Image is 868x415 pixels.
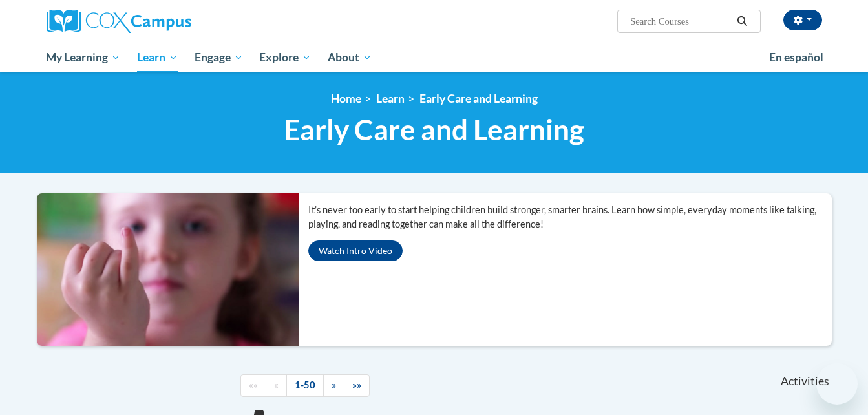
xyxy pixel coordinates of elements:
[769,50,823,64] span: En español
[46,50,120,65] span: My Learning
[47,10,292,33] a: Cox Campus
[319,43,380,72] a: About
[781,374,829,388] span: Activities
[274,379,279,390] span: «
[27,43,842,72] div: Main menu
[240,374,266,397] a: Begining
[761,44,832,71] a: En español
[38,43,129,72] a: My Learning
[783,10,822,30] button: Account Settings
[251,43,319,72] a: Explore
[332,379,336,390] span: »
[419,92,538,105] a: Early Care and Learning
[266,374,287,397] a: Previous
[137,50,178,65] span: Learn
[328,50,372,65] span: About
[286,374,324,397] a: 1-50
[186,43,251,72] a: Engage
[732,14,752,29] button: Search
[344,374,370,397] a: End
[816,363,858,405] iframe: Button to launch messaging window
[284,112,584,147] span: Early Care and Learning
[308,240,403,261] button: Watch Intro Video
[331,92,361,105] a: Home
[195,50,243,65] span: Engage
[129,43,186,72] a: Learn
[323,374,344,397] a: Next
[629,14,732,29] input: Search Courses
[308,203,832,231] p: It’s never too early to start helping children build stronger, smarter brains. Learn how simple, ...
[259,50,311,65] span: Explore
[352,379,361,390] span: »»
[47,10,191,33] img: Cox Campus
[376,92,405,105] a: Learn
[249,379,258,390] span: ««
